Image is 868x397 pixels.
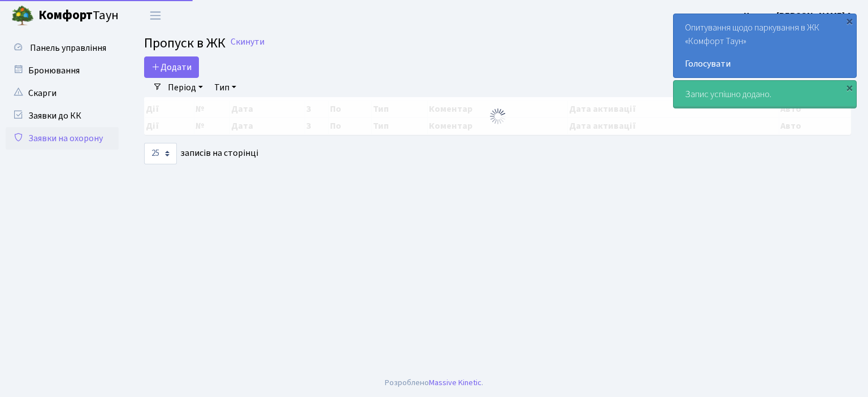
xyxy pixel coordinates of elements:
[144,143,177,164] select: записів на сторінці
[38,6,93,24] b: Комфорт
[429,377,481,389] a: Massive Kinetic
[6,59,119,82] a: Бронювання
[163,78,207,97] a: Період
[141,6,170,25] button: Переключити навігацію
[11,5,34,27] img: logo.png
[674,14,856,77] div: Опитування щодо паркування в ЖК «Комфорт Таун»
[30,42,106,54] span: Панель управління
[844,15,855,27] div: ×
[674,81,856,108] div: Запис успішно додано.
[144,33,225,53] span: Пропуск в ЖК
[844,82,855,93] div: ×
[38,6,119,25] span: Таун
[6,127,119,150] a: Заявки на охорону
[144,143,258,164] label: записів на сторінці
[144,56,199,78] a: Додати
[231,37,264,47] a: Скинути
[385,377,483,389] div: Розроблено .
[6,104,119,127] a: Заявки до КК
[151,61,192,73] span: Додати
[744,10,854,22] b: Цитрус [PERSON_NAME] А.
[744,9,854,23] a: Цитрус [PERSON_NAME] А.
[6,37,119,59] a: Панель управління
[6,82,119,104] a: Скарги
[489,107,507,125] img: Обробка...
[685,57,845,71] a: Голосувати
[210,78,241,97] a: Тип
